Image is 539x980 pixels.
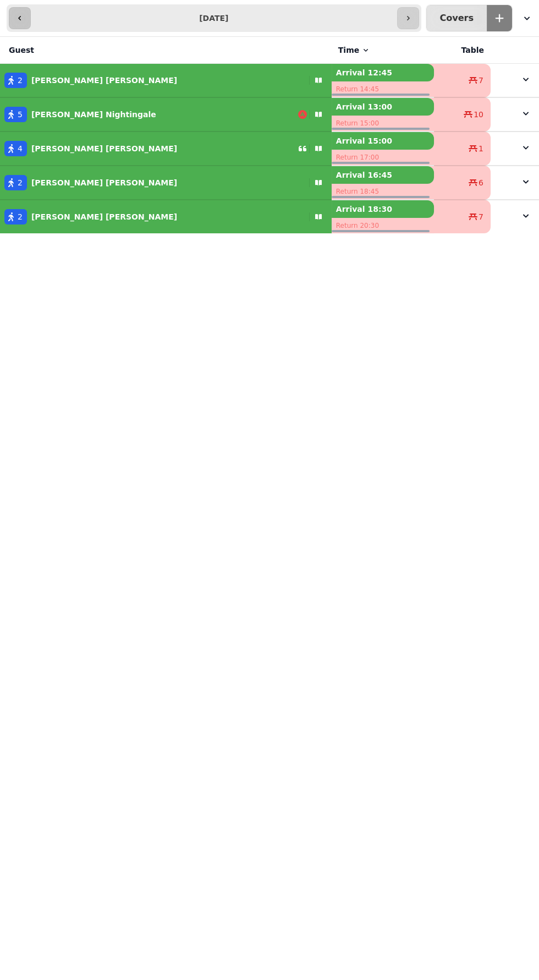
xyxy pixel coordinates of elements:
p: Arrival 13:00 [332,98,434,116]
span: 4 [18,143,23,154]
p: Return 20:30 [332,218,434,233]
p: Return 14:45 [332,81,434,97]
span: 1 [479,143,483,154]
th: Table [434,37,491,64]
span: 7 [479,75,483,86]
p: Arrival 16:45 [332,166,434,184]
p: Return 15:00 [332,116,434,131]
span: 10 [474,109,483,120]
p: [PERSON_NAME] Nightingale [31,109,156,120]
span: 2 [18,177,23,188]
p: [PERSON_NAME] [PERSON_NAME] [31,143,177,154]
span: 5 [18,109,23,120]
p: Arrival 15:00 [332,132,434,150]
p: [PERSON_NAME] [PERSON_NAME] [31,211,177,222]
button: Time [338,45,370,56]
p: [PERSON_NAME] [PERSON_NAME] [31,177,177,188]
p: Arrival 12:45 [332,64,434,81]
p: Return 18:45 [332,184,434,199]
span: 7 [479,211,483,222]
p: Covers [440,14,474,23]
span: 2 [18,75,23,86]
span: 2 [18,211,23,222]
p: [PERSON_NAME] [PERSON_NAME] [31,75,177,86]
span: Time [338,45,359,56]
p: Return 17:00 [332,150,434,165]
button: Covers [426,5,487,31]
span: 6 [479,177,483,188]
p: Arrival 18:30 [332,200,434,218]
